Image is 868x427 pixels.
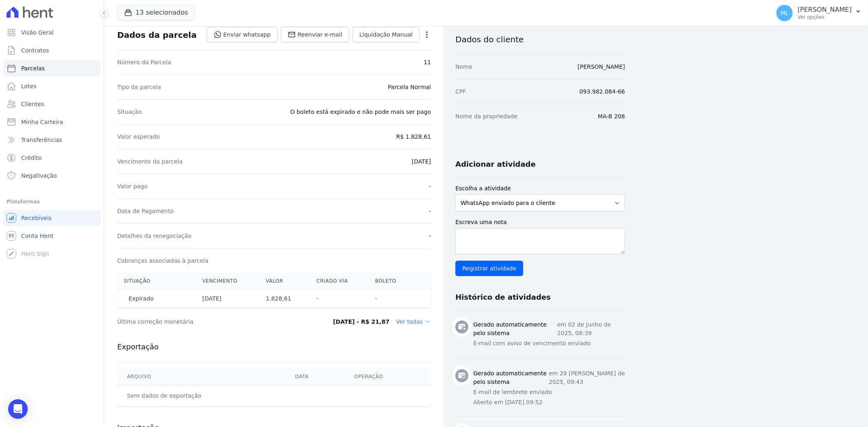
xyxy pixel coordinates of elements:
p: E-mail com aviso de vencimento enviado [473,339,625,348]
span: Minha Carteira [21,118,63,126]
th: Data [285,368,344,385]
dt: Última correção monetária [117,318,303,326]
div: Open Intercom Messenger [8,399,28,419]
dd: - [429,182,431,190]
p: em 02 de Junho de 2025, 08:39 [557,320,625,338]
a: Conta Hent [3,228,101,244]
p: [PERSON_NAME] [798,6,852,14]
span: Recebíveis [21,214,52,222]
th: [DATE] [196,290,259,308]
span: Liquidação Manual [359,30,413,39]
th: Criado via [310,273,369,290]
th: Vencimento [196,273,259,290]
th: Valor [259,273,310,290]
p: Ver opções [798,14,852,20]
dt: Nome da propriedade [455,112,518,120]
dt: Vencimento da parcela [117,157,183,166]
h3: Histórico de atividades [455,292,551,302]
dt: Nome [455,63,472,71]
h3: Exportação [117,342,431,352]
dt: Situação [117,108,142,116]
span: Expirado [124,294,159,303]
a: Visão Geral [3,24,101,41]
dd: [DATE] [412,157,431,166]
h3: Dados do cliente [455,35,625,44]
span: Parcelas [21,64,45,72]
span: Contratos [21,46,49,54]
a: Clientes [3,96,101,112]
span: Transferências [21,136,62,144]
span: Reenviar e-mail [297,30,342,39]
label: Escolha a atividade [455,184,625,193]
span: Conta Hent [21,232,53,240]
dd: O boleto está expirado e não pode mais ser pago [290,108,431,116]
dd: 093.982.084-66 [579,87,625,96]
dd: [DATE] - R$ 21,87 [333,318,389,326]
dt: Tipo da parcela [117,83,161,91]
a: Liquidação Manual [352,27,420,42]
dd: Parcela Normal [388,83,431,91]
th: Boleto [369,273,414,290]
th: Situação [117,273,196,290]
span: Negativação [21,172,57,180]
span: Lotes [21,82,37,90]
a: [PERSON_NAME] [578,63,625,70]
a: Lotes [3,78,101,94]
p: E-mail de lembrete enviado [473,388,625,396]
p: em 29 [PERSON_NAME] de 2025, 09:43 [549,369,625,386]
dt: Data de Pagamento [117,207,174,215]
span: ML [781,10,789,16]
a: Contratos [3,42,101,59]
a: Reenviar e-mail [281,27,349,42]
dt: Cobranças associadas à parcela [117,257,208,265]
dd: MA-B 208 [598,112,625,120]
a: Negativação [3,168,101,184]
a: Transferências [3,132,101,148]
div: Dados da parcela [117,30,197,40]
dd: Ver todas [396,318,431,326]
h3: Gerado automaticamente pelo sistema [473,320,557,338]
dt: Valor esperado [117,133,160,141]
a: Recebíveis [3,210,101,226]
a: Enviar whatsapp [207,27,278,42]
input: Registrar atividade [455,261,523,276]
th: 1.828,61 [259,290,310,308]
label: Escreva uma nota [455,218,625,227]
dt: CPF [455,87,466,96]
td: Sem dados de exportação [117,385,285,407]
button: ML [PERSON_NAME] Ver opções [770,2,868,24]
h3: Gerado automaticamente pelo sistema [473,369,549,386]
a: Minha Carteira [3,114,101,130]
th: - [310,290,369,308]
span: Clientes [21,100,44,108]
th: Arquivo [117,368,285,385]
dt: Número da Parcela [117,58,171,66]
span: Visão Geral [21,28,54,37]
button: 13 selecionados [117,5,195,20]
p: Aberto em [DATE] 09:52 [473,398,625,407]
a: Parcelas [3,60,101,76]
dt: Valor pago [117,182,148,190]
a: Crédito [3,150,101,166]
span: Crédito [21,154,42,162]
dd: R$ 1.828,61 [396,133,431,141]
th: - [369,290,414,308]
th: Operação [345,368,431,385]
dd: - [429,232,431,240]
dd: - [429,207,431,215]
dd: 11 [424,58,431,66]
dt: Detalhes da renegociação [117,232,192,240]
h3: Adicionar atividade [455,159,536,169]
div: Plataformas [7,197,97,207]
